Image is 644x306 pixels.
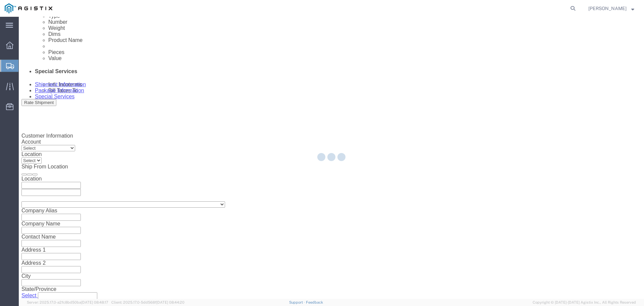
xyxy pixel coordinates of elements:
[306,300,323,304] a: Feedback
[588,4,635,12] button: [PERSON_NAME]
[533,300,636,305] span: Copyright © [DATE]-[DATE] Agistix Inc., All Rights Reserved
[5,3,52,13] img: logo
[588,5,627,12] span: Ernest Ching
[289,300,306,304] a: Support
[156,300,184,304] span: [DATE] 08:44:20
[111,300,184,304] span: Client: 2025.17.0-5dd568f
[81,300,108,304] span: [DATE] 08:48:17
[27,300,108,304] span: Server: 2025.17.0-a2fc8bd50ba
